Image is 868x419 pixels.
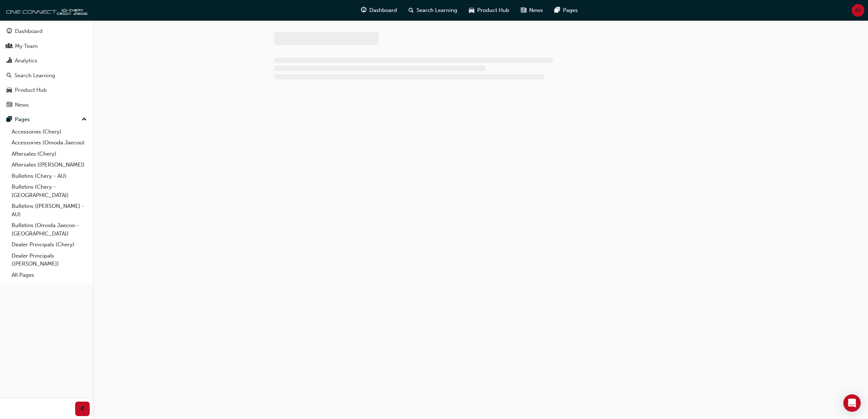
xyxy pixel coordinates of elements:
div: Analytics [15,57,37,65]
a: Dashboard [3,25,90,38]
a: Dealer Principals ([PERSON_NAME]) [9,250,90,270]
div: Search Learning [15,71,55,80]
a: Bulletins (Omoda Jaecoo - [GEOGRAPHIC_DATA]) [9,220,90,239]
button: DashboardMy TeamAnalyticsSearch LearningProduct HubNews [3,23,90,113]
span: car-icon [7,87,12,94]
a: News [3,98,90,112]
button: AS [852,4,864,17]
a: car-iconProduct Hub [463,3,515,18]
a: Bulletins (Chery - [GEOGRAPHIC_DATA]) [9,181,90,201]
span: Search Learning [417,6,457,15]
a: pages-iconPages [549,3,584,18]
a: Accessories (Omoda Jaecoo) [9,137,90,148]
a: Product Hub [3,83,90,97]
div: Dashboard [15,27,42,36]
div: Open Intercom Messenger [843,394,861,412]
span: news-icon [7,102,12,108]
span: Dashboard [369,6,397,15]
span: chart-icon [7,58,12,64]
a: Search Learning [3,69,90,82]
a: All Pages [9,270,90,281]
span: prev-icon [80,404,85,414]
a: Aftersales ([PERSON_NAME]) [9,159,90,171]
a: My Team [3,40,90,53]
a: news-iconNews [515,3,549,18]
span: news-icon [521,6,526,15]
span: AS [855,6,861,15]
div: Product Hub [15,86,47,94]
a: search-iconSearch Learning [403,3,463,18]
span: guage-icon [361,6,366,15]
a: Dealer Principals (Chery) [9,239,90,250]
img: oneconnect [4,3,87,17]
span: Pages [563,6,578,15]
span: pages-icon [555,6,560,15]
span: up-icon [82,115,87,124]
a: guage-iconDashboard [355,3,403,18]
div: Pages [15,115,30,124]
div: News [15,101,29,109]
span: people-icon [7,43,12,50]
span: News [529,6,543,15]
span: search-icon [409,6,414,15]
span: Product Hub [477,6,509,15]
button: Pages [3,113,90,126]
a: Accessories (Chery) [9,126,90,137]
span: pages-icon [7,116,12,123]
span: guage-icon [7,28,12,35]
a: Bulletins (Chery - AU) [9,171,90,182]
span: car-icon [469,6,474,15]
div: My Team [15,42,38,50]
span: search-icon [7,73,12,79]
a: Bulletins ([PERSON_NAME] - AU) [9,201,90,220]
a: Analytics [3,54,90,67]
a: Aftersales (Chery) [9,148,90,160]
